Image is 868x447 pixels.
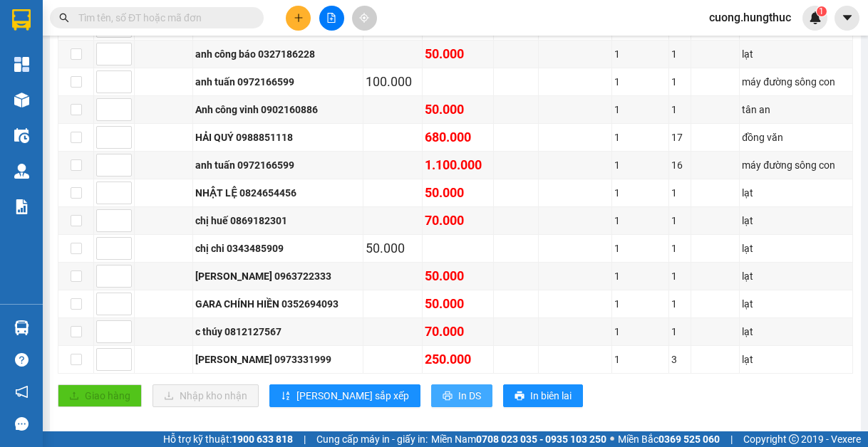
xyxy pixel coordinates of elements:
[304,431,306,447] span: |
[296,388,409,404] span: [PERSON_NAME] sắp xếp
[476,433,606,445] strong: 0708 023 035 - 0935 103 250
[742,213,850,228] div: lạt
[671,157,688,173] div: 16
[742,130,850,145] div: đồng văn
[671,185,688,201] div: 1
[530,388,572,404] span: In biên lai
[671,352,688,367] div: 3
[671,46,688,62] div: 1
[14,57,29,72] img: dashboard-icon
[232,433,293,445] strong: 1900 633 818
[195,352,361,367] div: [PERSON_NAME] 0973331999
[614,268,667,284] div: 1
[742,102,850,117] div: tân an
[841,11,854,24] span: caret-down
[425,266,491,286] div: 50.000
[614,102,667,117] div: 1
[14,93,29,107] img: warehouse-icon
[78,10,247,26] input: Tìm tên, số ĐT hoặc mã đơn
[316,431,428,447] span: Cung cấp máy in - giấy in:
[294,13,304,23] span: plus
[195,130,361,145] div: HẢI QUÝ 0988851118
[195,185,361,201] div: NHẬT LỆ 0824654456
[809,11,822,24] img: icon-new-feature
[614,46,667,62] div: 1
[195,268,361,284] div: [PERSON_NAME] 0963722333
[425,100,491,120] div: 50.000
[12,9,31,31] img: logo-vxr
[819,6,824,16] span: 1
[730,431,733,447] span: |
[281,391,291,402] span: sort-ascending
[742,185,850,201] div: lạt
[195,324,361,340] div: c thúy 0812127567
[195,102,361,117] div: Anh công vinh 0902160886
[425,349,491,369] div: 250.000
[352,6,377,31] button: aim
[425,127,491,147] div: 680.000
[671,241,688,256] div: 1
[431,431,606,447] span: Miền Nam
[614,185,667,201] div: 1
[614,324,667,340] div: 1
[515,391,525,402] span: printer
[425,294,491,314] div: 50.000
[8,37,34,108] img: logo.jpg
[614,157,667,173] div: 1
[671,102,688,117] div: 1
[835,6,859,31] button: caret-down
[671,268,688,284] div: 1
[742,46,850,62] div: lạt
[671,296,688,312] div: 1
[742,157,850,173] div: máy đường sông con
[658,433,720,445] strong: 0369 525 060
[195,241,361,256] div: chị chi 0343485909
[503,384,583,407] button: printerIn biên lai
[366,238,420,258] div: 50.000
[671,74,688,90] div: 1
[195,46,361,62] div: anh công báo 0327186228
[789,434,799,444] span: copyright
[15,353,29,367] span: question-circle
[14,128,29,143] img: warehouse-icon
[817,6,827,16] sup: 1
[425,211,491,231] div: 70.000
[431,384,492,407] button: printerIn DS
[425,322,491,342] div: 70.000
[366,72,420,92] div: 100.000
[269,384,420,407] button: sort-ascending[PERSON_NAME] sắp xếp
[614,213,667,228] div: 1
[195,296,361,312] div: GARA CHÍNH HIỀN 0352694093
[742,324,850,340] div: lạt
[14,199,29,214] img: solution-icon
[153,384,259,407] button: downloadNhập kho nhận
[614,241,667,256] div: 1
[319,6,344,31] button: file-add
[425,155,491,175] div: 1.100.000
[610,436,614,442] span: ⚪️
[742,74,850,90] div: máy đường sông con
[614,74,667,90] div: 1
[195,213,361,228] div: chị huế 0869182301
[14,164,29,179] img: warehouse-icon
[425,44,491,64] div: 50.000
[14,320,29,335] img: warehouse-icon
[614,130,667,145] div: 1
[425,183,491,203] div: 50.000
[742,296,850,312] div: lạt
[742,268,850,284] div: lạt
[195,74,361,90] div: anh tuấn 0972166599
[671,213,688,228] div: 1
[163,431,293,447] span: Hỗ trợ kỹ thuật:
[15,417,29,431] span: message
[359,13,369,23] span: aim
[614,296,667,312] div: 1
[458,388,481,404] span: In DS
[286,6,311,31] button: plus
[618,431,720,447] span: Miền Bắc
[443,391,453,402] span: printer
[326,13,336,23] span: file-add
[614,352,667,367] div: 1
[59,13,69,23] span: search
[195,157,361,173] div: anh tuấn 0972166599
